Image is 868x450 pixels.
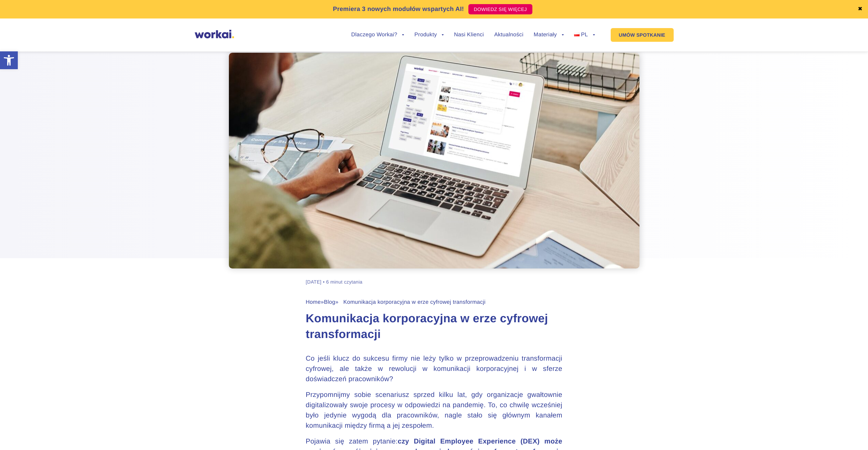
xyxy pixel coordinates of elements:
div: » » Komunikacja korporacyjna w erze cyfrowej transformacji [306,299,562,305]
a: Produkty [414,32,444,38]
p: Przypomnijmy sobie scenariusz sprzed kilku lat, gdy organizacje gwałtownie digitalizowały swoje p... [306,390,562,431]
a: Aktualności [494,32,523,38]
a: Materiały [534,32,564,38]
p: Premiera 3 nowych modułów wspartych AI! [333,4,464,14]
a: PL [574,32,595,38]
a: UMÓW SPOTKANIE [611,28,674,42]
a: Blog [324,299,335,305]
a: Home [306,299,321,305]
img: employee working in the office - corporate digital transformation strategies [229,53,639,268]
a: Dlaczego Workai? [351,32,404,38]
a: ✖ [858,7,863,12]
div: [DATE] • 6 minut czytania [306,279,363,285]
p: Co jeśli klucz do sukcesu firmy nie leży tylko w przeprowadzeniu transformacji cyfrowej, ale takż... [306,353,562,384]
a: Nasi Klienci [454,32,484,38]
span: PL [581,32,588,38]
h1: Komunikacja korporacyjna w erze cyfrowej transformacji [306,311,562,342]
iframe: Popup CTA [3,391,188,447]
a: DOWIEDZ SIĘ WIĘCEJ [468,4,532,14]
